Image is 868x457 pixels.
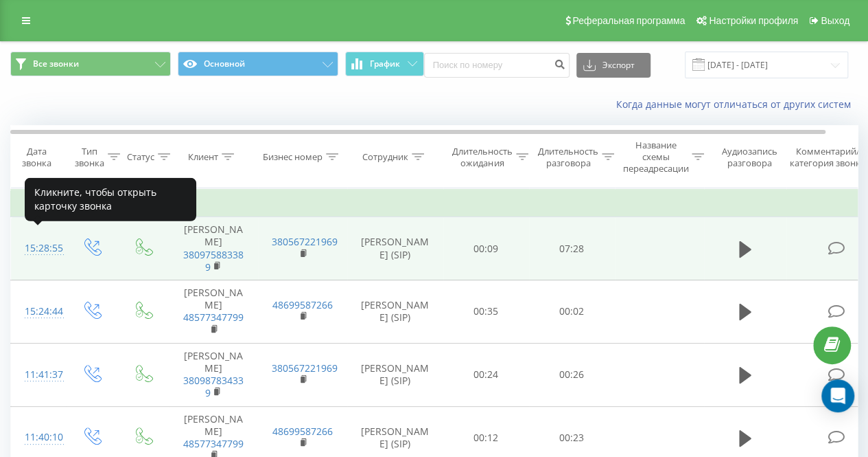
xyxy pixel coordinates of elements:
button: Экспорт [576,53,650,78]
div: 11:41:37 [25,361,52,388]
td: [PERSON_NAME] (SIP) [347,343,443,406]
div: Дата звонка [11,146,62,169]
td: 07:28 [529,217,615,280]
div: Бизнес номер [263,151,322,163]
div: Тип звонка [75,146,104,169]
div: Длительность ожидания [452,146,513,169]
div: Длительность разговора [538,146,598,169]
td: 00:35 [443,280,529,344]
span: Настройки профиля [709,15,798,26]
a: 380987834339 [183,374,244,399]
td: [PERSON_NAME] [169,280,258,344]
a: 48699587266 [272,298,333,311]
a: 48577347799 [183,311,244,324]
span: Все звонки [33,58,79,69]
a: Когда данные могут отличаться от других систем [616,98,858,111]
td: [PERSON_NAME] (SIP) [347,280,443,344]
span: Выход [821,15,849,26]
div: Сотрудник [362,151,408,163]
td: [PERSON_NAME] [169,343,258,406]
a: 48577347799 [183,437,244,450]
td: [PERSON_NAME] [169,217,258,280]
td: 00:09 [443,217,529,280]
button: График [345,52,424,76]
div: Название схемы переадресации [622,140,688,175]
span: Реферальная программа [572,15,685,26]
a: 380567221969 [272,361,338,375]
span: График [370,59,400,69]
td: 00:02 [529,280,615,344]
div: Статус [127,151,154,163]
td: 00:24 [443,343,529,406]
div: Open Intercom Messenger [821,379,854,412]
a: 48699587266 [272,425,333,438]
div: Клиент [188,151,218,163]
div: Кликните, чтобы открыть карточку звонка [25,177,196,221]
div: 15:24:44 [25,298,52,325]
div: Комментарий/категория звонка [788,146,868,169]
a: 380975883389 [183,248,244,274]
input: Поиск по номеру [424,53,570,78]
div: 15:28:55 [25,235,52,262]
button: Основной [178,52,338,76]
button: Все звонки [10,52,171,76]
a: 380567221969 [272,235,338,248]
td: [PERSON_NAME] (SIP) [347,217,443,280]
div: Аудиозапись разговора [716,146,782,169]
td: 00:26 [529,343,615,406]
div: 11:40:10 [25,424,52,451]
